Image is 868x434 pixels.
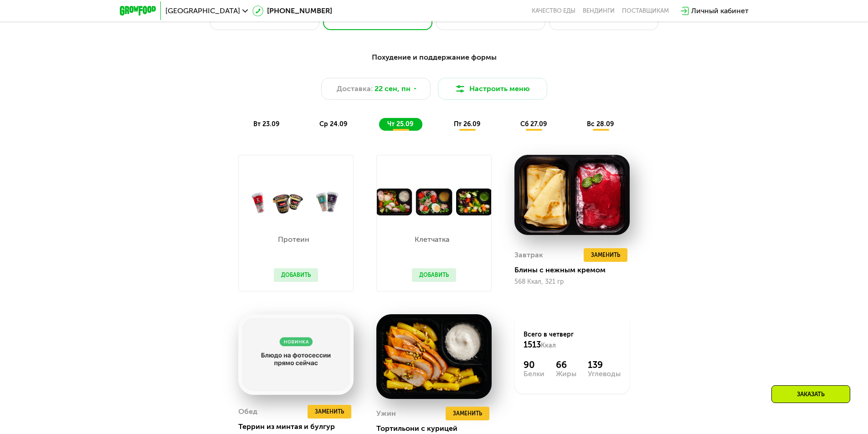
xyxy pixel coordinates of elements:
span: 1513 [524,340,541,350]
div: 66 [556,359,576,370]
span: Заменить [591,250,620,260]
a: [PHONE_NUMBER] [252,5,332,16]
span: 22 сен, пн [375,83,411,94]
button: Настроить меню [438,78,547,100]
div: Углеводы [588,370,621,378]
div: Обед [238,405,257,419]
span: вт 23.09 [253,120,279,128]
button: Добавить [274,268,318,282]
a: Вендинги [583,7,615,15]
p: Протеин [274,236,313,243]
button: Заменить [308,405,351,419]
button: Добавить [412,268,456,282]
div: Блины с нежным кремом [514,266,637,275]
span: чт 25.09 [387,120,413,128]
div: Завтрак [514,248,543,262]
div: Всего в четверг [524,330,621,350]
span: сб 27.09 [520,120,547,128]
div: Заказать [771,385,850,403]
span: [GEOGRAPHIC_DATA] [165,7,240,15]
button: Заменить [584,248,627,262]
button: Заменить [446,407,489,420]
p: Клетчатка [412,236,452,243]
span: Заменить [315,407,344,416]
span: Ккал [541,342,556,349]
span: пт 26.09 [454,120,480,128]
div: Тортильони с курицей [376,424,499,433]
div: Белки [524,370,544,378]
div: Ужин [376,407,396,420]
div: 90 [524,359,544,370]
div: Личный кабинет [691,5,749,16]
div: Похудение и поддержание формы [164,52,704,63]
div: 568 Ккал, 321 гр [514,278,630,286]
div: 139 [588,359,621,370]
a: Качество еды [532,7,575,15]
div: поставщикам [622,7,669,15]
div: Террин из минтая и булгур [238,422,361,431]
span: вс 28.09 [587,120,614,128]
span: ср 24.09 [319,120,347,128]
span: Доставка: [337,83,373,94]
span: Заменить [453,409,482,418]
div: Жиры [556,370,576,378]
